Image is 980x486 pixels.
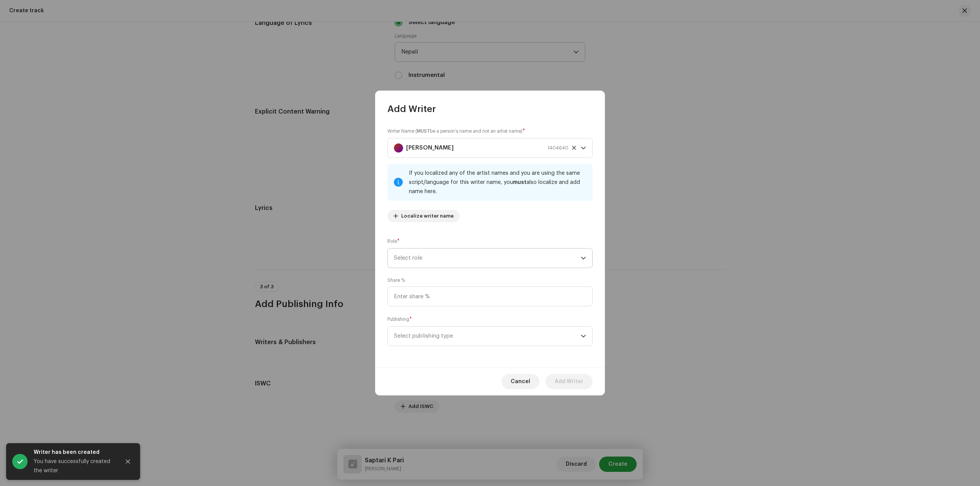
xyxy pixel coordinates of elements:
div: Writer has been created [34,448,114,457]
strong: must [513,180,526,185]
small: Role [387,237,397,245]
div: If you localized any of the artist names and you are using the same script/language for this writ... [409,169,586,196]
input: Enter share % [387,286,593,306]
small: Publishing [387,315,409,323]
span: 1404640 [547,138,568,158]
div: You have successfully created the writer [34,457,114,475]
span: Add Writer [387,103,436,115]
button: Add Writer [546,374,593,389]
span: Select role [394,249,581,268]
span: Ajnabi Ramdev Chaudhary [394,138,581,158]
span: Localize writer name [401,208,454,224]
button: Localize writer name [387,210,460,222]
button: Close [120,454,136,469]
span: Add Writer [555,374,583,389]
small: Writer Name ( be a person's name and not an artist name) [387,127,523,135]
div: dropdown trigger [581,249,586,268]
div: dropdown trigger [581,138,586,158]
strong: MUST [417,129,430,133]
div: dropdown trigger [581,327,586,346]
span: Cancel [511,374,530,389]
span: Select publishing type [394,327,581,346]
button: Cancel [501,374,539,389]
label: Share % [387,277,405,283]
strong: [PERSON_NAME] [406,138,454,158]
